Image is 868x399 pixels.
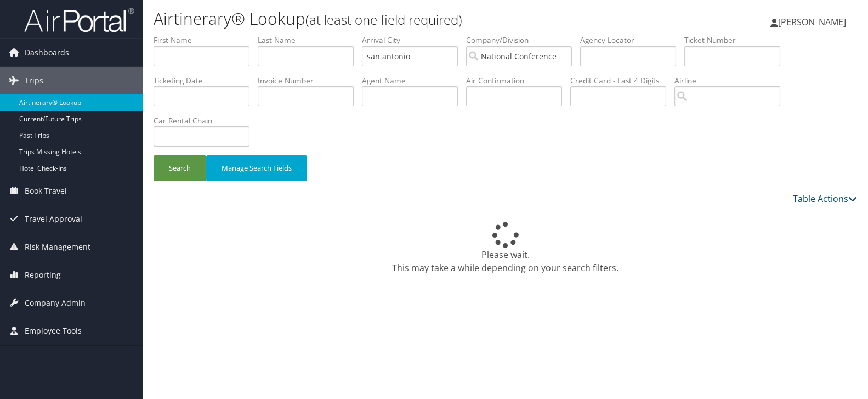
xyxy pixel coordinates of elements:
[793,193,857,205] a: Table Actions
[570,75,674,86] label: Credit Card - Last 4 Digits
[580,35,684,46] label: Agency Locator
[305,10,462,29] small: (at least one field required)
[25,289,86,317] span: Company Admin
[258,75,362,86] label: Invoice Number
[154,7,622,30] h1: Airtinerary® Lookup
[778,16,846,28] span: [PERSON_NAME]
[154,115,258,126] label: Car Rental Chain
[466,75,570,86] label: Air Confirmation
[770,5,857,38] a: [PERSON_NAME]
[25,67,43,94] span: Trips
[154,75,258,86] label: Ticketing Date
[206,155,307,181] button: Manage Search Fields
[24,7,134,33] img: airportal-logo.png
[258,35,362,46] label: Last Name
[466,35,580,46] label: Company/Division
[25,233,90,261] span: Risk Management
[154,222,857,274] div: Please wait. This may take a while depending on your search filters.
[362,35,466,46] label: Arrival City
[674,75,788,86] label: Airline
[362,75,466,86] label: Agent Name
[25,39,69,66] span: Dashboards
[25,317,82,345] span: Employee Tools
[25,177,67,205] span: Book Travel
[154,155,206,181] button: Search
[25,261,61,289] span: Reporting
[154,35,258,46] label: First Name
[684,35,788,46] label: Ticket Number
[25,205,82,233] span: Travel Approval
